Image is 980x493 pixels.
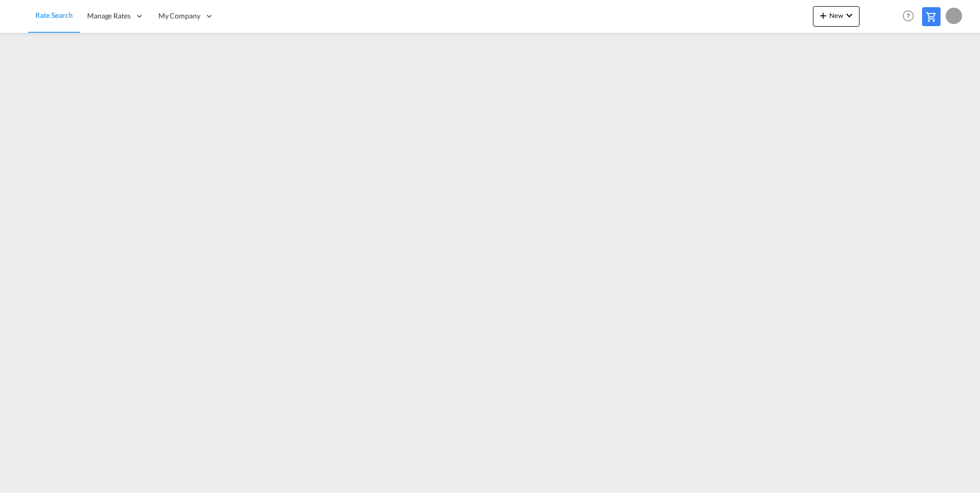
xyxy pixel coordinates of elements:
md-icon: icon-chevron-down [843,9,855,22]
button: icon-plus 400-fgNewicon-chevron-down [813,6,860,27]
div: Help [900,7,922,26]
span: New [817,11,855,19]
md-icon: icon-plus 400-fg [817,9,829,22]
span: My Company [158,11,200,21]
span: Help [900,7,917,25]
span: Manage Rates [87,11,131,21]
span: Rate Search [35,11,73,19]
